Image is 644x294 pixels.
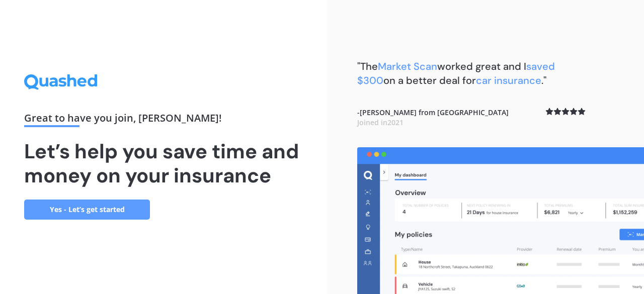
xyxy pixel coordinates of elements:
img: dashboard.webp [357,147,644,294]
span: car insurance [476,74,541,87]
b: - [PERSON_NAME] from [GEOGRAPHIC_DATA] [357,108,509,127]
span: Joined in 2021 [357,118,404,127]
div: Great to have you join , [PERSON_NAME] ! [24,113,303,127]
a: Yes - Let’s get started [24,200,150,220]
b: "The worked great and I on a better deal for ." [357,60,555,87]
span: Market Scan [378,60,437,73]
h1: Let’s help you save time and money on your insurance [24,139,303,187]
